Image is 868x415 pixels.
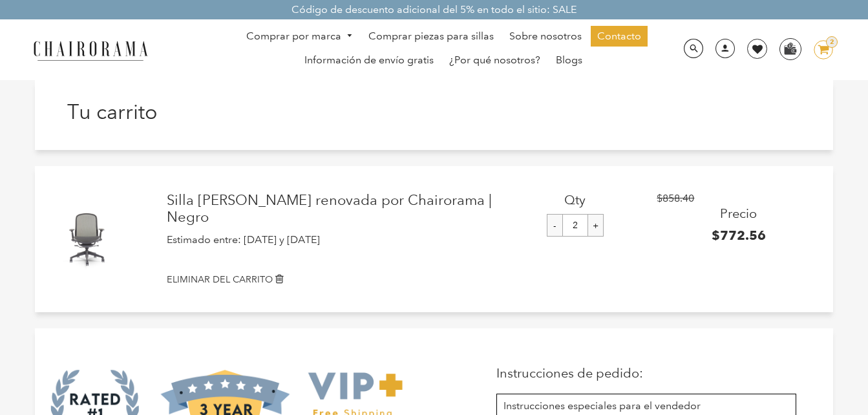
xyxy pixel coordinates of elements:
[58,209,118,270] img: Silla knoll Chadwick renovada por Chairorama | Negro
[304,54,434,67] span: Información de envío gratis
[503,26,588,47] a: Sobre nosotros
[826,36,838,48] div: 2
[549,50,589,70] a: Blogs
[657,206,820,221] h3: Precio
[547,214,563,237] input: -
[362,26,500,47] a: Comprar piezas para sillas
[712,228,766,243] span: $772.56
[368,30,494,43] span: Comprar piezas para sillas
[210,26,677,74] nav: Navegación de escritorio
[509,30,582,43] span: Sobre nosotros
[26,39,155,61] img: chairorama
[443,50,547,70] a: ¿Por qué nosotros?
[167,273,820,286] a: ELIMINAR DEL CARRITO
[597,30,641,43] span: Contacto
[167,192,494,226] a: Silla [PERSON_NAME] renovada por Chairorama | Negro
[587,214,604,237] input: +
[804,40,833,59] a: 2
[657,192,694,204] span: $858.40
[67,100,251,124] h1: Tu carrito
[591,26,648,47] a: Contacto
[167,273,273,285] small: ELIMINAR DEL CARRITO
[167,233,320,246] span: Estimado entre: [DATE] y [DATE]
[298,50,440,70] a: Información de envío gratis
[780,39,800,58] img: WhatsApp_Image_2024-07-12_at_16.23.01.webp
[449,54,540,67] span: ¿Por qué nosotros?
[496,365,796,381] p: Instrucciones de pedido:
[246,30,341,42] font: Comprar por marca
[556,54,582,67] span: Blogs
[240,27,359,47] a: Comprar por marca
[494,192,657,207] h3: Qty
